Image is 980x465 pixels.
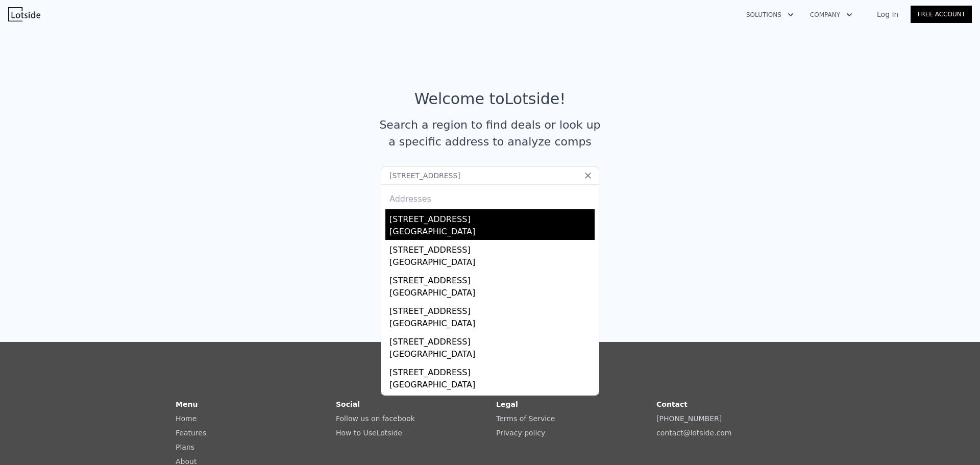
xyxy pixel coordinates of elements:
div: [STREET_ADDRESS] [389,209,595,226]
div: [GEOGRAPHIC_DATA] [389,287,595,301]
a: Privacy policy [496,429,545,437]
div: [GEOGRAPHIC_DATA] [389,379,595,393]
div: [STREET_ADDRESS] [389,271,595,287]
a: Terms of Service [496,414,555,423]
div: Addresses [385,185,595,209]
a: Home [176,414,197,423]
strong: Social [336,400,360,408]
strong: Legal [496,400,518,408]
a: Log In [865,9,911,19]
div: [GEOGRAPHIC_DATA] [389,226,595,240]
div: [STREET_ADDRESS] [389,240,595,256]
button: Solutions [738,6,802,24]
button: Company [802,6,861,24]
a: Follow us on facebook [336,414,415,423]
a: [PHONE_NUMBER] [656,414,722,423]
div: [GEOGRAPHIC_DATA] [389,256,595,271]
div: [STREET_ADDRESS] [389,393,595,409]
a: Features [176,429,206,437]
div: [STREET_ADDRESS] [389,301,595,317]
strong: Menu [176,400,198,408]
div: [GEOGRAPHIC_DATA] [389,348,595,362]
div: Welcome to Lotside ! [414,90,566,108]
div: [STREET_ADDRESS] [389,362,595,379]
a: Free Account [911,6,972,23]
a: Plans [176,443,194,451]
div: [STREET_ADDRESS] [389,332,595,348]
img: Lotside [8,7,40,21]
a: How to UseLotside [336,429,402,437]
input: Search an address or region... [381,166,599,185]
strong: Contact [656,400,688,408]
a: contact@lotside.com [656,429,731,437]
div: Search a region to find deals or look up a specific address to analyze comps [376,116,604,150]
div: [GEOGRAPHIC_DATA] [389,317,595,332]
